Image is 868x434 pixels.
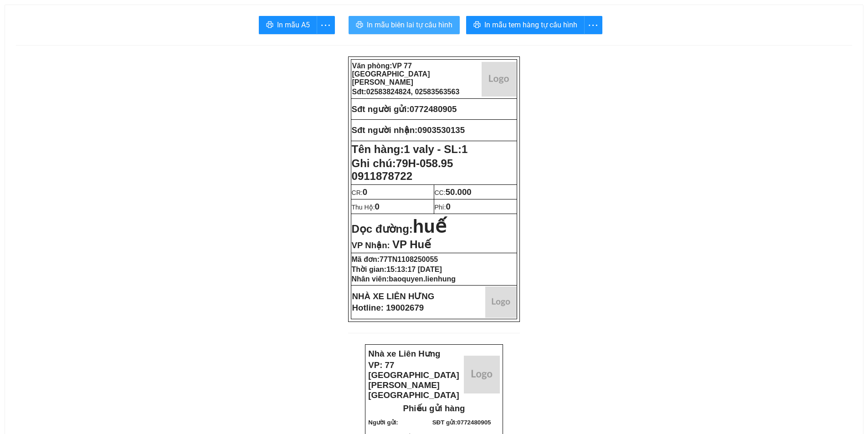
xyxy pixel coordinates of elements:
strong: Sđt người nhận: [352,125,418,135]
strong: Người gửi: [368,419,398,426]
span: CR: [352,189,368,196]
strong: Dọc đường: [352,223,447,235]
strong: Nhân viên: [352,275,456,283]
span: 79H-058.95 0911878722 [352,157,453,182]
strong: Mã đơn: [352,255,438,263]
span: CC: [435,189,472,196]
span: baoquyen.lienhung [389,275,456,283]
strong: NHÀ XE LIÊN HƯNG [352,291,435,301]
span: 1 valy - SL: [404,143,467,155]
strong: Sđt người gửi: [352,104,410,114]
img: logo [482,62,516,97]
strong: Tên hàng: [352,143,468,155]
strong: VP: 77 [GEOGRAPHIC_DATA][PERSON_NAME][GEOGRAPHIC_DATA] [368,360,459,400]
span: In mẫu tem hàng tự cấu hình [484,19,577,31]
button: more [317,16,335,34]
span: 1 [462,143,467,155]
button: printerIn mẫu biên lai tự cấu hình [349,16,460,34]
span: huế [413,216,447,236]
span: Ghi chú: [352,157,453,182]
span: 0 [375,202,380,211]
span: Phí: [435,204,451,211]
img: logo [464,356,500,393]
span: In mẫu A5 [277,19,310,31]
span: 0772480905 [410,104,457,114]
span: VP Nhận: [352,240,390,250]
span: 0 [363,187,367,197]
button: printerIn mẫu tem hàng tự cấu hình [466,16,585,34]
span: In mẫu biên lai tự cấu hình [367,19,452,31]
strong: Hotline: 19002679 [352,303,424,312]
strong: Văn phòng: [352,62,430,86]
span: printer [356,21,363,30]
span: VP 77 [GEOGRAPHIC_DATA][PERSON_NAME] [352,62,430,86]
span: printer [473,21,481,30]
strong: SĐT gửi: [432,419,491,426]
span: 77TN1108250055 [380,255,438,263]
strong: Thời gian: [352,266,442,273]
span: more [585,20,602,31]
strong: Phiếu gửi hàng [403,403,465,413]
span: 02583824824, 02583563563 [366,88,460,96]
strong: Sđt: [352,88,460,96]
button: printerIn mẫu A5 [259,16,317,34]
span: more [317,20,334,31]
span: 15:13:17 [DATE] [386,266,442,273]
button: more [584,16,602,34]
span: Thu Hộ: [352,204,380,211]
img: logo [485,286,517,318]
strong: Nhà xe Liên Hưng [368,349,440,358]
span: printer [266,21,273,30]
span: 0 [446,202,450,211]
span: VP Huế [392,238,431,250]
span: 50.000 [446,187,472,197]
span: 0772480905 [457,419,491,426]
span: 0903530135 [417,125,465,135]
